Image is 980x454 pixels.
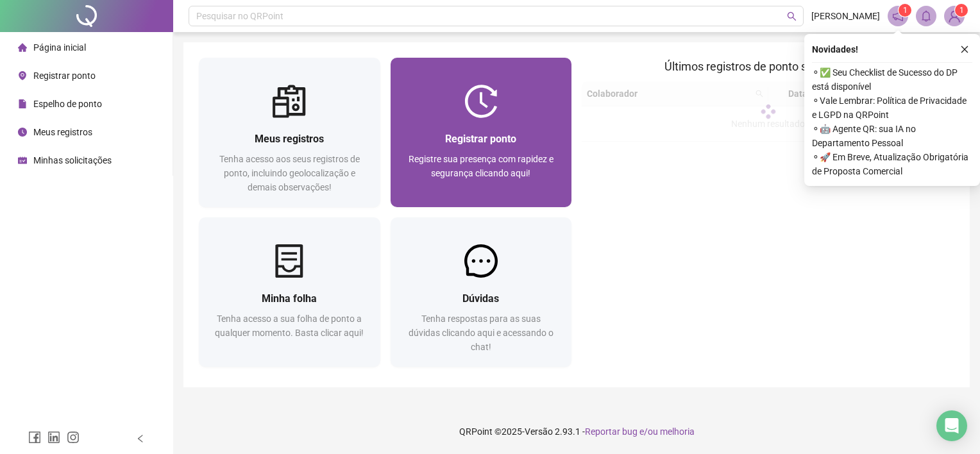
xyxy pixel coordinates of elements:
[903,6,908,15] span: 1
[33,71,96,81] span: Registrar ponto
[33,42,86,53] span: Página inicial
[664,60,872,73] span: Últimos registros de ponto sincronizados
[812,42,858,56] span: Novidades !
[920,10,932,22] span: bell
[936,410,967,441] div: Open Intercom Messenger
[262,292,317,305] span: Minha folha
[812,122,972,150] span: ⚬ 🤖 Agente QR: sua IA no Departamento Pessoal
[945,6,964,26] img: 83986
[811,9,880,23] span: [PERSON_NAME]
[812,94,972,122] span: ⚬ Vale Lembrar: Política de Privacidade e LGPD na QRPoint
[525,426,553,437] span: Versão
[255,133,324,145] span: Meus registros
[959,6,964,15] span: 1
[199,217,380,367] a: Minha folhaTenha acesso a sua folha de ponto a qualquer momento. Basta clicar aqui!
[199,58,380,207] a: Meus registrosTenha acesso aos seus registros de ponto, incluindo geolocalização e demais observa...
[18,156,27,165] span: schedule
[409,154,553,178] span: Registre sua presença com rapidez e segurança clicando aqui!
[409,314,553,352] span: Tenha respostas para as suas dúvidas clicando aqui e acessando o chat!
[215,314,364,338] span: Tenha acesso a sua folha de ponto a qualquer momento. Basta clicar aqui!
[899,4,911,17] sup: 1
[28,431,41,444] span: facebook
[47,431,60,444] span: linkedin
[892,10,904,22] span: notification
[960,45,969,54] span: close
[173,409,980,454] footer: QRPoint © 2025 - 2.93.1 -
[391,217,572,367] a: DúvidasTenha respostas para as suas dúvidas clicando aqui e acessando o chat!
[462,292,499,305] span: Dúvidas
[812,150,972,178] span: ⚬ 🚀 Em Breve, Atualização Obrigatória de Proposta Comercial
[445,133,516,145] span: Registrar ponto
[585,426,695,437] span: Reportar bug e/ou melhoria
[18,128,27,137] span: clock-circle
[787,12,797,21] span: search
[18,43,27,52] span: home
[67,431,80,444] span: instagram
[33,155,112,165] span: Minhas solicitações
[18,99,27,108] span: file
[219,154,360,192] span: Tenha acesso aos seus registros de ponto, incluindo geolocalização e demais observações!
[18,71,27,80] span: environment
[33,99,102,109] span: Espelho de ponto
[955,4,968,17] sup: Atualize o seu contato no menu Meus Dados
[33,127,92,137] span: Meus registros
[136,434,145,443] span: left
[391,58,572,207] a: Registrar pontoRegistre sua presença com rapidez e segurança clicando aqui!
[812,65,972,94] span: ⚬ ✅ Seu Checklist de Sucesso do DP está disponível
